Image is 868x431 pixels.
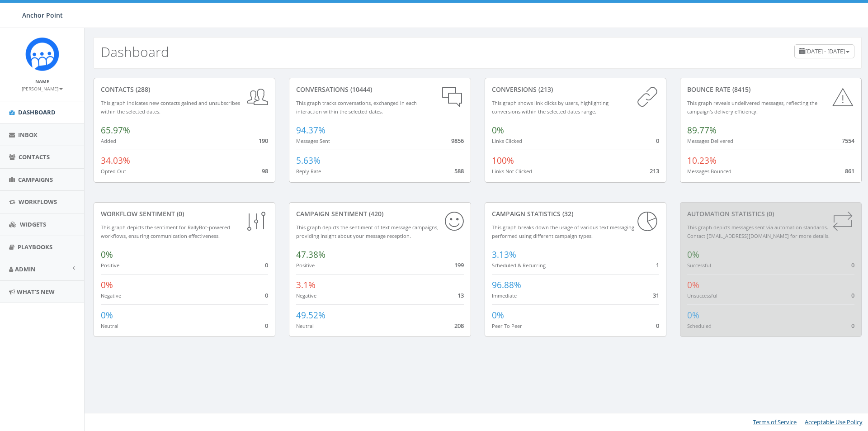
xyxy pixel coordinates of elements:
[296,99,417,115] small: This graph tracks conversations, exchanged in each interaction within the selected dates.
[20,220,46,228] span: Widgets
[851,322,854,330] span: 0
[492,309,504,321] span: 0%
[101,224,230,239] small: This graph depicts the sentiment for RallyBot-powered workflows, ensuring communication effective...
[492,292,517,299] small: Immediate
[687,309,699,321] span: 0%
[101,262,119,269] small: Positive
[687,292,717,299] small: Unsuccessful
[296,155,321,166] span: 5.63%
[687,279,699,291] span: 0%
[22,85,63,92] small: [PERSON_NAME]
[296,309,325,321] span: 49.52%
[492,99,609,115] small: This graph shows link clicks by users, highlighting conversions within the selected dates range.
[101,292,121,299] small: Negative
[101,322,118,329] small: Neutral
[296,168,321,175] small: Reply Rate
[35,78,49,85] small: Name
[296,292,316,299] small: Negative
[101,155,130,166] span: 34.03%
[687,137,733,144] small: Messages Delivered
[296,279,316,291] span: 3.1%
[296,249,325,260] span: 47.38%
[101,168,126,175] small: Opted Out
[753,418,797,426] a: Terms of Service
[367,209,383,218] span: (420)
[101,309,113,321] span: 0%
[101,124,130,136] span: 65.97%
[656,322,659,330] span: 0
[349,85,372,94] span: (10444)
[296,224,439,239] small: This graph depicts the sentiment of text message campaigns, providing insight about your message ...
[454,167,464,175] span: 588
[492,322,522,329] small: Peer To Peer
[265,291,268,299] span: 0
[731,85,750,94] span: (8415)
[537,85,553,94] span: (213)
[296,85,463,94] div: conversations
[492,209,659,218] div: Campaign Statistics
[492,224,634,239] small: This graph breaks down the usage of various text messaging performed using different campaign types.
[492,168,532,175] small: Links Not Clicked
[265,261,268,269] span: 0
[687,249,699,260] span: 0%
[296,137,330,144] small: Messages Sent
[687,262,711,269] small: Successful
[492,85,659,94] div: conversions
[492,279,521,291] span: 96.88%
[765,209,774,218] span: (0)
[17,288,55,296] span: What's New
[492,124,504,136] span: 0%
[101,99,240,115] small: This graph indicates new contacts gained and unsubscribes within the selected dates.
[15,265,36,273] span: Admin
[22,84,63,92] a: [PERSON_NAME]
[18,131,38,139] span: Inbox
[451,137,464,145] span: 9856
[851,291,854,299] span: 0
[492,262,546,269] small: Scheduled & Recurring
[561,209,573,218] span: (32)
[18,108,56,116] span: Dashboard
[687,224,830,239] small: This graph depicts messages sent via automation standards. Contact [EMAIL_ADDRESS][DOMAIN_NAME] f...
[101,249,113,260] span: 0%
[101,209,268,218] div: Workflow Sentiment
[101,85,268,94] div: contacts
[134,85,150,94] span: (288)
[25,37,59,71] img: Rally_platform_Icon_1.png
[175,209,184,218] span: (0)
[18,175,53,184] span: Campaigns
[492,249,516,260] span: 3.13%
[656,137,659,145] span: 0
[101,279,113,291] span: 0%
[101,137,116,144] small: Added
[296,209,463,218] div: Campaign Sentiment
[687,155,717,166] span: 10.23%
[805,47,845,55] span: [DATE] - [DATE]
[259,137,268,145] span: 190
[492,137,522,144] small: Links Clicked
[851,261,854,269] span: 0
[492,155,514,166] span: 100%
[454,322,464,330] span: 208
[842,137,854,145] span: 7554
[650,167,659,175] span: 213
[296,124,325,136] span: 94.37%
[458,291,464,299] span: 13
[265,322,268,330] span: 0
[101,44,169,59] h2: Dashboard
[454,261,464,269] span: 199
[296,322,314,329] small: Neutral
[687,168,731,175] small: Messages Bounced
[18,243,52,251] span: Playbooks
[656,261,659,269] span: 1
[687,85,854,94] div: Bounce Rate
[687,99,817,115] small: This graph reveals undelivered messages, reflecting the campaign's delivery efficiency.
[19,198,57,206] span: Workflows
[653,291,659,299] span: 31
[845,167,854,175] span: 861
[805,418,863,426] a: Acceptable Use Policy
[262,167,268,175] span: 98
[687,124,717,136] span: 89.77%
[296,262,315,269] small: Positive
[687,209,854,218] div: Automation Statistics
[22,11,63,19] span: Anchor Point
